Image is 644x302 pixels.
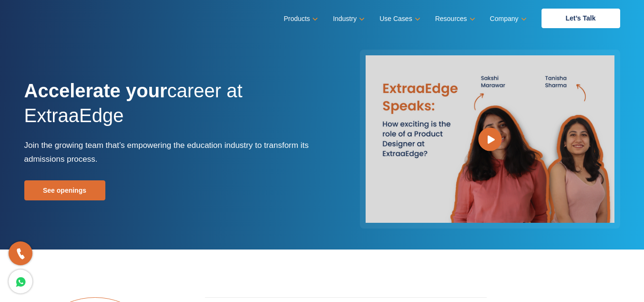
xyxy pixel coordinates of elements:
a: Products [284,12,316,26]
a: See openings [24,180,105,200]
p: Join the growing team that’s empowering the education industry to transform its admissions process. [24,138,315,166]
strong: Accelerate your [24,80,167,101]
a: Industry [333,12,363,26]
a: Let’s Talk [542,9,620,28]
h1: career at ExtraaEdge [24,78,315,138]
a: Company [490,12,525,26]
a: Resources [435,12,473,26]
a: Use Cases [379,12,418,26]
